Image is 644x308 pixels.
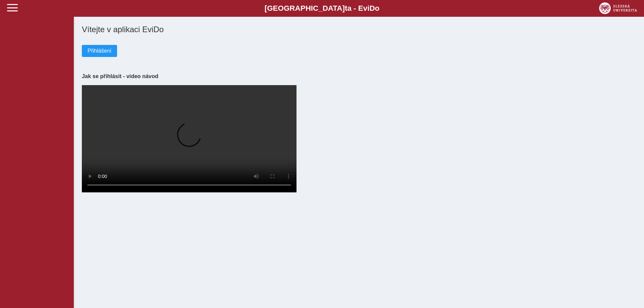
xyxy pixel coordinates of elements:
span: o [375,4,380,12]
span: t [345,4,347,12]
video: Your browser does not support the video tag. [82,85,297,192]
h3: Jak se přihlásit - video návod [82,73,636,79]
img: logo_web_su.png [599,2,637,14]
b: [GEOGRAPHIC_DATA] a - Evi [20,4,624,13]
h1: Vítejte v aplikaci EviDo [82,25,636,34]
span: D [369,4,375,12]
button: Přihlášení [82,45,117,57]
span: Přihlášení [88,48,111,54]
